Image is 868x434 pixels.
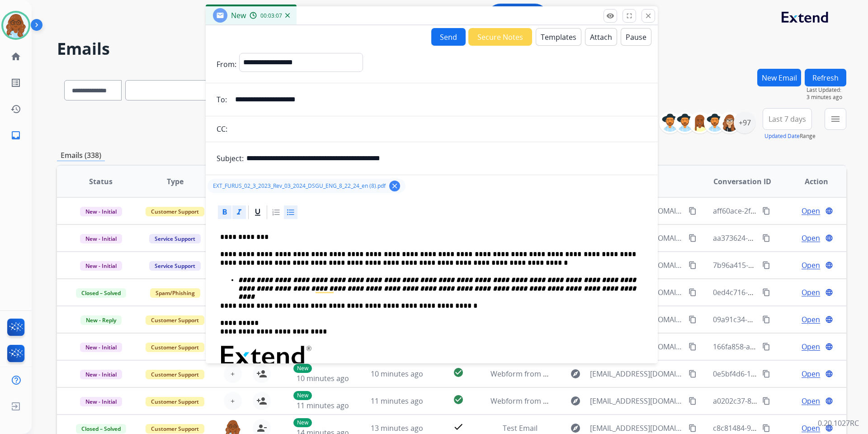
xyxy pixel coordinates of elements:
mat-icon: person_add [256,368,267,379]
mat-icon: content_copy [689,424,697,432]
mat-icon: language [825,234,833,242]
p: From: [217,59,236,70]
div: Bullet List [284,205,297,219]
mat-icon: explore [570,368,581,379]
span: 3 minutes ago [807,94,846,101]
mat-icon: content_copy [689,288,697,296]
span: Spam/Phishing [150,288,200,298]
mat-icon: content_copy [689,207,697,215]
mat-icon: content_copy [689,315,697,324]
span: 7b96a415-ac35-4f8f-9d5d-cd5572c8a25c [713,260,849,270]
mat-icon: content_copy [689,370,697,378]
span: 10 minutes ago [371,369,423,379]
span: c8c81484-9ae6-4038-b39c-86a28e50de02 [713,423,852,433]
p: Subject: [217,153,244,164]
span: Last 7 days [769,117,806,121]
p: To: [217,94,227,105]
mat-icon: content_copy [762,315,770,324]
span: Customer Support [146,343,204,352]
mat-icon: list_alt [10,77,21,88]
mat-icon: fullscreen [625,12,633,20]
span: [EMAIL_ADDRESS][DOMAIN_NAME] [590,368,683,379]
mat-icon: content_copy [762,424,770,432]
span: Open [802,368,820,379]
p: Emails (338) [57,150,105,161]
div: Italic [232,205,246,219]
mat-icon: content_copy [689,397,697,405]
button: Updated Date [764,133,800,140]
mat-icon: language [825,207,833,215]
button: Secure Notes [468,28,532,46]
span: New [231,10,246,20]
span: Webform from [EMAIL_ADDRESS][DOMAIN_NAME] on [DATE] [491,369,695,379]
span: Customer Support [146,424,204,434]
mat-icon: check_circle [453,394,464,405]
button: Send [431,28,466,46]
mat-icon: clear [391,182,399,190]
span: Test Email [503,423,538,433]
mat-icon: history [10,104,21,114]
mat-icon: content_copy [689,261,697,269]
span: New - Initial [80,343,122,352]
mat-icon: content_copy [689,234,697,242]
p: 0.20.1027RC [818,418,859,429]
span: Webform from [EMAIL_ADDRESS][DOMAIN_NAME] on [DATE] [491,396,695,406]
mat-icon: menu [830,114,841,124]
mat-icon: language [825,288,833,296]
span: Closed – Solved [76,288,126,298]
span: Customer Support [146,315,204,325]
mat-icon: language [825,397,833,405]
img: avatar [3,13,28,38]
span: Customer Support [146,370,204,379]
button: Attach [585,28,617,46]
mat-icon: content_copy [762,370,770,378]
span: Service Support [149,234,201,243]
mat-icon: language [825,343,833,351]
span: a0202c37-8f86-4f9a-bf33-abf18697e29e [713,396,845,406]
mat-icon: content_copy [762,397,770,405]
th: Action [772,166,846,197]
span: New - Initial [80,207,122,216]
span: 0e5bf4d6-1018-45c3-957b-448af4fa96d7 [713,369,848,379]
span: Open [802,423,820,434]
span: 11 minutes ago [297,401,349,410]
span: 166fa858-a3dc-45d8-b7a4-7c2ab1e202b9 [713,342,852,352]
span: New - Reply [80,315,122,325]
span: Last Updated: [807,86,846,94]
mat-icon: inbox [10,130,21,141]
span: Customer Support [146,207,204,216]
span: [EMAIL_ADDRESS][DOMAIN_NAME] [590,396,683,406]
span: Open [802,233,820,243]
span: aff60ace-2f59-48ec-8504-fda136c6b8fe [713,206,843,216]
span: Open [802,205,820,216]
span: + [231,396,235,406]
mat-icon: person_add [256,396,267,406]
div: Underline [251,205,264,219]
span: Conversation ID [713,176,771,187]
mat-icon: person_remove [256,423,267,434]
span: New - Initial [80,234,122,243]
button: Templates [536,28,581,46]
span: Open [802,260,820,271]
span: New - Initial [80,397,122,406]
p: New [293,418,312,427]
span: Open [802,396,820,406]
span: Closed – Solved [76,424,126,434]
span: Type [167,176,184,187]
mat-icon: language [825,261,833,269]
span: 00:03:07 [260,12,282,19]
mat-icon: remove_red_eye [606,12,614,20]
span: 09a91c34-d6c2-4ef9-9849-8aa335096167 [713,315,850,324]
span: 10 minutes ago [297,373,349,383]
span: Open [802,314,820,325]
mat-icon: language [825,315,833,324]
mat-icon: explore [570,396,581,406]
span: Service Support [149,261,201,271]
mat-icon: close [644,12,652,20]
mat-icon: content_copy [689,343,697,351]
span: 11 minutes ago [371,396,423,406]
p: CC: [217,124,227,134]
button: Refresh [805,69,846,86]
mat-icon: explore [570,423,581,434]
span: aa373624-ef75-43c5-88ef-4dfc2b3e67ba [713,233,847,243]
